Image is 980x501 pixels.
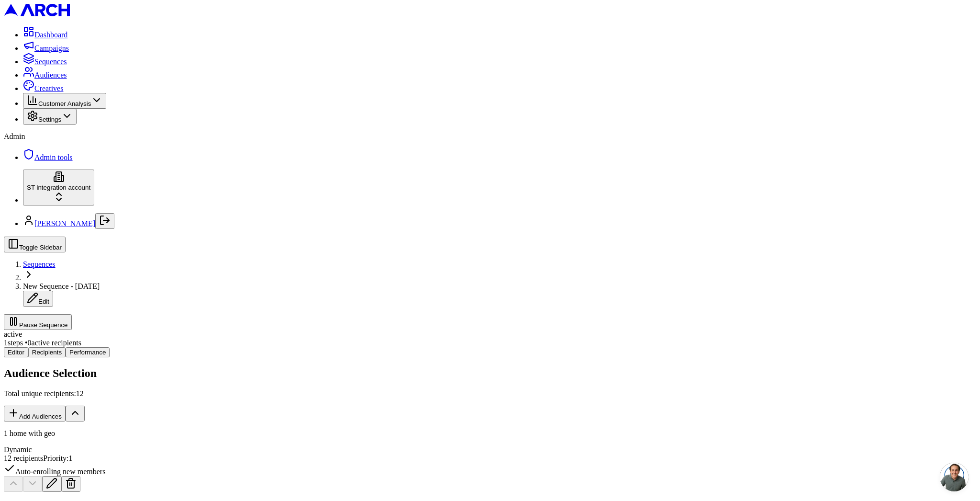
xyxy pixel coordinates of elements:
span: Sequences [34,57,67,66]
span: Campaigns [34,44,69,52]
span: Edit [38,298,49,305]
a: Open chat [940,463,969,491]
button: Settings [23,109,77,125]
span: Customer Analysis [38,100,91,107]
span: 12 recipients [4,454,43,462]
button: Log out [95,213,114,229]
span: Creatives [34,84,63,92]
button: Editor [4,347,28,357]
a: Audiences [23,71,67,79]
span: Auto-enrolling new members [4,467,105,476]
p: Total unique recipients: 12 [4,389,976,398]
a: Admin tools [23,153,73,161]
button: Recipients [28,347,66,357]
button: Customer Analysis [23,93,106,109]
a: Sequences [23,260,56,268]
span: Toggle Sidebar [19,244,62,251]
button: Performance [66,347,110,357]
div: Admin [4,132,976,141]
span: Dashboard [34,31,67,39]
a: Creatives [23,84,63,92]
button: Pause Sequence [4,314,72,330]
a: [PERSON_NAME] [34,219,95,228]
span: ST integration account [27,184,90,191]
button: ST integration account [23,170,94,205]
a: Sequences [23,57,67,66]
h2: Audience Selection [4,367,976,380]
span: Admin tools [34,153,73,161]
span: Audiences [34,71,67,79]
nav: breadcrumb [4,260,976,307]
div: Dynamic [4,445,976,454]
span: Settings [38,116,61,123]
a: Dashboard [23,31,67,39]
a: Campaigns [23,44,69,52]
button: Edit [23,291,53,307]
button: Toggle Sidebar [4,237,66,252]
span: New Sequence - [DATE] [23,282,100,290]
span: Priority: 1 [43,454,72,462]
button: Add Audiences [4,406,66,421]
div: active [4,330,976,339]
p: 1 home with geo [4,429,976,438]
span: 1 steps • 0 active recipients [4,339,81,347]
